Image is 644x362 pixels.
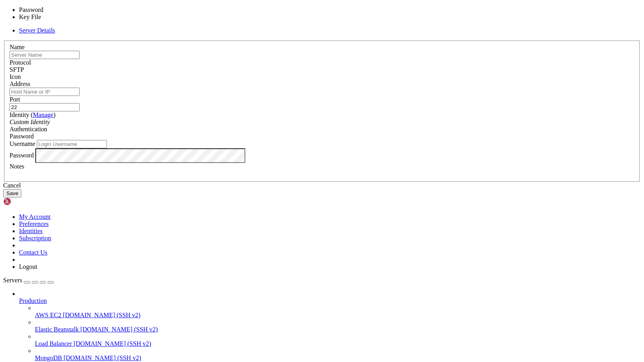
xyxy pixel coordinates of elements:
[10,51,80,59] input: Server Name
[35,319,641,333] li: Elastic Beanstalk [DOMAIN_NAME] (SSH v2)
[10,133,34,140] span: Password
[35,347,641,362] li: MongoDB [DOMAIN_NAME] (SSH v2)
[19,297,47,304] span: Production
[10,80,30,87] label: Address
[35,326,641,333] a: Elastic Beanstalk [DOMAIN_NAME] (SSH v2)
[10,152,34,159] label: Password
[10,119,50,125] i: Custom Identity
[3,182,641,189] div: Cancel
[19,297,641,305] a: Production
[35,354,62,361] span: MongoDB
[35,312,641,319] a: AWS EC2 [DOMAIN_NAME] (SSH v2)
[10,88,80,96] input: Host Name or IP
[10,44,25,50] label: Name
[10,133,634,140] div: Password
[74,340,151,347] span: [DOMAIN_NAME] (SSH v2)
[19,228,43,234] a: Identities
[35,354,641,362] a: MongoDB [DOMAIN_NAME] (SSH v2)
[10,103,80,111] input: Port Number
[35,326,79,333] span: Elastic Beanstalk
[19,220,49,227] a: Preferences
[10,140,35,147] label: Username
[10,96,20,103] label: Port
[10,126,47,132] label: Authentication
[3,197,49,205] img: Shellngn
[19,13,85,21] li: Key File
[3,189,21,197] button: Save
[19,6,85,13] li: Password
[10,66,24,73] span: SFTP
[19,235,51,241] a: Subscription
[10,73,21,80] label: Icon
[63,312,141,318] span: [DOMAIN_NAME] (SSH v2)
[19,249,48,256] a: Contact Us
[35,333,641,347] li: Load Balancer [DOMAIN_NAME] (SSH v2)
[10,111,55,118] label: Identity
[35,340,641,347] a: Load Balancer [DOMAIN_NAME] (SSH v2)
[19,213,51,220] a: My Account
[19,263,37,270] a: Logout
[3,277,54,283] a: Servers
[37,140,107,148] input: Login Username
[10,66,634,73] div: SFTP
[33,111,54,118] a: Manage
[80,326,158,333] span: [DOMAIN_NAME] (SSH v2)
[10,59,31,66] label: Protocol
[35,312,61,318] span: AWS EC2
[35,305,641,319] li: AWS EC2 [DOMAIN_NAME] (SSH v2)
[63,354,141,361] span: [DOMAIN_NAME] (SSH v2)
[3,277,22,283] span: Servers
[10,119,634,126] div: Custom Identity
[35,340,72,347] span: Load Balancer
[19,27,55,34] a: Server Details
[10,163,24,170] label: Notes
[31,111,55,118] span: ( )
